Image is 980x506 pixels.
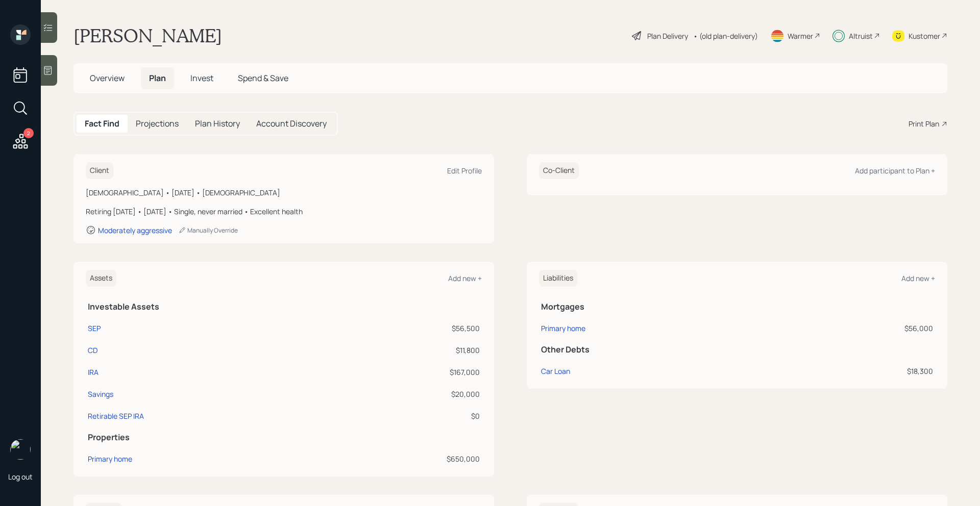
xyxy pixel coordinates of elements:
[86,206,482,217] div: Retiring [DATE] • [DATE] • Single, never married • Excellent health
[149,72,166,84] span: Plan
[195,119,240,129] h5: Plan History
[8,472,33,482] div: Log out
[332,389,480,399] div: $20,000
[332,367,480,377] div: $167,000
[448,273,482,283] div: Add new +
[855,166,935,175] div: Add participant to Plan +
[332,453,480,464] div: $650,000
[541,345,933,355] h5: Other Debts
[88,302,480,312] h5: Investable Assets
[849,31,873,41] div: Altruist
[447,166,482,175] div: Edit Profile
[332,345,480,356] div: $11,800
[73,24,222,47] h1: [PERSON_NAME]
[778,323,933,334] div: $56,000
[136,119,179,129] h5: Projections
[88,389,113,399] div: Savings
[541,366,570,376] div: Car Loan
[256,119,327,129] h5: Account Discovery
[88,345,97,356] div: CD
[238,72,288,84] span: Spend & Save
[909,118,939,129] div: Print Plan
[10,439,31,460] img: michael-russo-headshot.png
[541,323,585,334] div: Primary home
[778,366,933,376] div: $18,300
[190,72,213,84] span: Invest
[539,270,577,287] h6: Liabilities
[90,72,125,84] span: Overview
[98,225,172,235] div: Moderately aggressive
[788,31,813,41] div: Warmer
[86,162,113,179] h6: Client
[85,119,119,129] h5: Fact Find
[86,187,482,198] div: [DEMOGRAPHIC_DATA] • [DATE] • [DEMOGRAPHIC_DATA]
[909,31,940,41] div: Kustomer
[332,411,480,421] div: $0
[693,31,758,41] div: • (old plan-delivery)
[86,270,116,287] h6: Assets
[88,367,99,377] div: IRA
[88,433,480,442] h5: Properties
[539,162,579,179] h6: Co-Client
[332,323,480,334] div: $56,500
[178,226,238,235] div: Manually Override
[88,411,144,421] div: Retirable SEP IRA
[901,273,935,283] div: Add new +
[88,323,101,334] div: SEP
[88,453,132,464] div: Primary home
[23,128,34,138] div: 2
[647,31,688,41] div: Plan Delivery
[541,302,933,312] h5: Mortgages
